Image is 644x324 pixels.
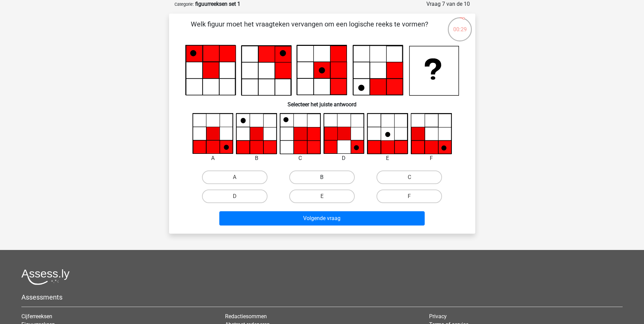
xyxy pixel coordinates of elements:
[362,154,413,162] div: E
[289,190,355,203] label: E
[21,269,70,285] img: Assessly logo
[21,313,52,320] a: Cijferreeksen
[231,154,282,162] div: B
[219,211,425,226] button: Volgende vraag
[376,190,442,203] label: F
[202,170,268,184] label: A
[180,96,464,108] h6: Selecteer het juiste antwoord
[21,293,623,301] h5: Assessments
[195,1,240,7] strong: figuurreeksen set 1
[187,154,239,162] div: A
[225,313,267,320] a: Redactiesommen
[447,17,473,34] div: 00:29
[202,190,268,203] label: D
[376,170,442,184] label: C
[318,154,370,162] div: D
[275,154,326,162] div: C
[174,2,194,7] small: Categorie:
[406,154,457,162] div: F
[429,313,447,320] a: Privacy
[289,170,355,184] label: B
[180,19,439,39] p: Welk figuur moet het vraagteken vervangen om een logische reeks te vormen?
